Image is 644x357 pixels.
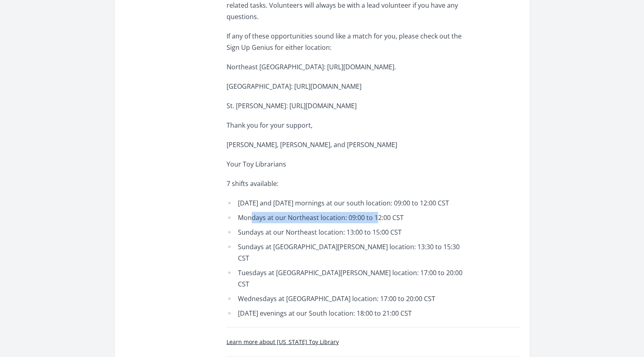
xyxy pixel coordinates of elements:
p: Your Toy Librarians [227,158,464,170]
li: [DATE] and [DATE] mornings at our south location: 09:00 to 12:00 CST [227,197,464,209]
p: Thank you for your support, [227,120,464,131]
span: St. [PERSON_NAME]: [URL][DOMAIN_NAME] [227,101,357,110]
li: Mondays at our Northeast location: 09:00 to 12:00 CST [227,212,464,223]
p: [PERSON_NAME], [PERSON_NAME], and [PERSON_NAME] [227,139,464,150]
li: Sundays at our Northeast location: 13:00 to 15:00 CST [227,227,464,238]
p: If any of these opportunities sound like a match for you, please check out the Sign Up Genius for... [227,30,464,53]
li: Wednesdays at [GEOGRAPHIC_DATA] location: 17:00 to 20:00 CST [227,293,464,304]
li: [DATE] evenings at our South location: 18:00 to 21:00 CST [227,308,464,319]
li: Tuesdays at [GEOGRAPHIC_DATA][PERSON_NAME] location: 17:00 to 20:00 CST [227,267,464,290]
span: Northeast [GEOGRAPHIC_DATA]: [URL][DOMAIN_NAME]. [227,62,396,71]
span: [GEOGRAPHIC_DATA]: [URL][DOMAIN_NAME] [227,82,362,91]
a: Learn more about [US_STATE] Toy Library [227,338,339,346]
p: 7 shifts available: [227,178,464,189]
li: Sundays at [GEOGRAPHIC_DATA][PERSON_NAME] location: 13:30 to 15:30 CST [227,241,464,264]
